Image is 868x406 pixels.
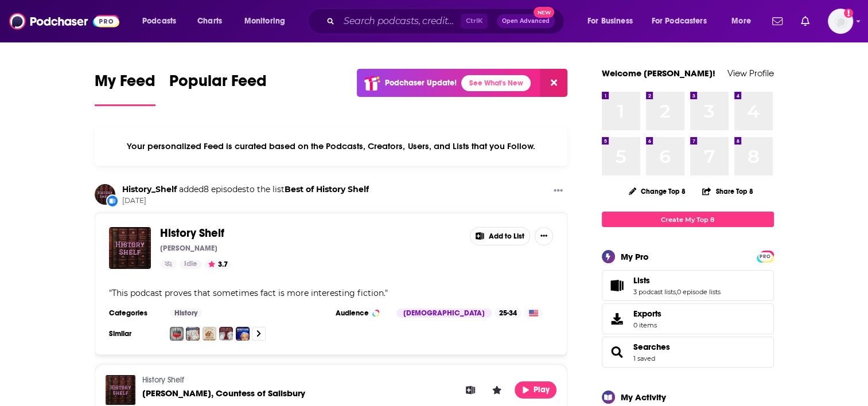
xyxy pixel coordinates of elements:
[844,9,853,18] svg: Add a profile image
[106,375,135,405] img: Margaret Pole, Countess of Salisbury
[497,14,555,28] button: Open AdvancedNew
[758,252,772,260] a: PRO
[122,184,369,195] h3: to the list
[336,309,387,318] h3: Audience
[160,227,224,240] a: History Shelf
[197,13,222,29] span: Charts
[122,184,177,194] a: History_Shelf
[727,68,774,79] a: View Profile
[186,327,200,341] img: Vulgar History: Revolution
[9,10,119,32] img: Podchaser - Follow, Share and Rate Podcasts
[633,309,661,319] span: Exports
[828,9,853,34] span: Logged in as PUPPublicity
[109,227,151,269] img: History Shelf
[602,303,774,334] a: Exports
[535,227,553,245] button: Show More Button
[621,251,649,262] div: My Pro
[587,13,633,29] span: For Business
[768,11,787,31] a: Show notifications dropdown
[170,327,184,341] img: Noble Blood
[676,288,677,296] span: ,
[723,12,765,30] button: open menu
[205,260,231,269] button: 3.7
[828,9,853,34] img: User Profile
[633,275,650,286] span: Lists
[109,288,388,298] span: " "
[184,259,197,270] span: Idle
[606,344,629,360] a: Searches
[622,184,693,198] button: Change Top 8
[534,385,551,395] span: Play
[515,381,556,399] button: Play
[602,68,715,79] a: Welcome [PERSON_NAME]!
[633,342,670,352] a: Searches
[796,11,814,31] a: Show notifications dropdown
[180,260,202,269] a: Idle
[109,309,161,318] h3: Categories
[502,18,550,24] span: Open Advanced
[142,375,184,385] a: History Shelf
[122,196,369,206] span: [DATE]
[112,288,385,298] span: This podcast proves that sometimes fact is more interesting fiction.
[534,7,554,18] span: New
[203,327,216,341] img: American History Remix
[828,9,853,34] button: Show profile menu
[244,13,285,29] span: Monitoring
[462,381,479,399] button: Add to List
[633,288,676,296] a: 3 podcast lists
[170,309,202,318] a: History
[318,8,575,34] div: Search podcasts, credits, & more...
[606,311,629,327] span: Exports
[644,12,723,30] button: open menu
[579,12,647,30] button: open menu
[702,180,753,202] button: Share Top 8
[169,71,267,106] a: Popular Feed
[95,71,155,97] span: My Feed
[633,275,721,286] a: Lists
[109,329,161,338] h3: Similar
[461,75,531,91] a: See What's New
[236,327,250,341] img: The Weekly Show with Jon Stewart
[134,12,191,30] button: open menu
[633,354,655,362] a: 1 saved
[285,184,369,194] a: Best of History Shelf
[95,127,568,166] div: Your personalized Feed is curated based on the Podcasts, Creators, Users, and Lists that you Follow.
[470,227,531,245] button: Add to List
[602,212,774,227] a: Create My Top 8
[396,309,492,318] div: [DEMOGRAPHIC_DATA]
[549,184,567,198] button: Show More Button
[190,12,229,30] a: Charts
[633,321,661,329] span: 0 items
[602,270,774,301] span: Lists
[602,337,774,368] span: Searches
[142,13,176,29] span: Podcasts
[219,327,233,341] img: The Rest Is History
[461,14,488,29] span: Ctrl K
[236,12,300,30] button: open menu
[495,309,521,318] div: 25-34
[160,226,224,240] span: History Shelf
[95,71,155,106] a: My Feed
[160,244,217,253] p: [PERSON_NAME]
[606,278,629,294] a: Lists
[179,184,246,194] span: added 8 episodes
[106,194,119,207] div: New List
[142,388,305,399] span: [PERSON_NAME], Countess of Salisbury
[621,392,666,403] div: My Activity
[95,184,115,205] img: History_Shelf
[169,71,267,97] span: Popular Feed
[652,13,707,29] span: For Podcasters
[488,381,505,399] button: Leave a Rating
[677,288,721,296] a: 0 episode lists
